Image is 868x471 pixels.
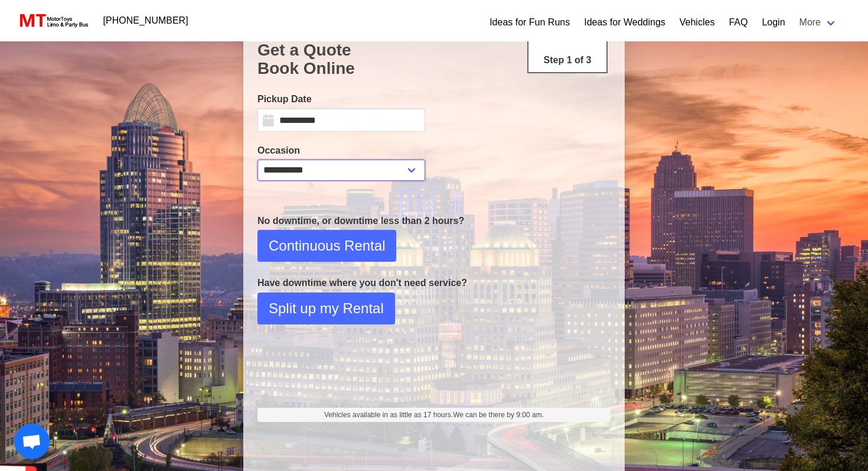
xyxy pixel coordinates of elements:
label: Pickup Date [257,92,425,106]
a: [PHONE_NUMBER] [96,9,195,33]
h1: Get a Quote Book Online [257,41,611,78]
a: More [792,11,844,34]
span: Continuous Rental [269,235,385,256]
button: Split up my Rental [257,293,395,324]
a: Ideas for Weddings [584,15,665,30]
img: MotorToys Logo [17,12,89,29]
p: No downtime, or downtime less than 2 hours? [257,214,611,228]
a: Ideas for Fun Runs [490,15,570,30]
a: Login [762,15,785,30]
button: Continuous Rental [257,230,396,262]
span: Vehicles available in as little as 17 hours. [324,410,544,420]
a: FAQ [729,15,748,30]
span: Split up my Rental [269,298,384,319]
a: Vehicles [680,15,715,30]
label: Occasion [257,144,425,158]
p: Step 1 of 3 [533,53,602,67]
p: Have downtime where you don't need service? [257,276,611,290]
span: We can be there by 9:00 am. [453,411,544,419]
div: Open chat [14,424,50,459]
